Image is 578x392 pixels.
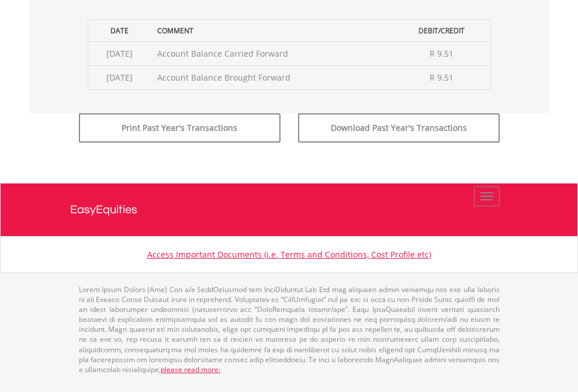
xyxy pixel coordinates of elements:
td: [DATE] [88,41,151,65]
th: Date [88,19,151,41]
td: Account Balance Carried Forward [151,41,393,65]
td: [DATE] [88,65,151,89]
th: Comment [151,19,393,41]
a: Access Important Documents (i.e. Terms and Conditions, Cost Profile etc) [147,249,431,260]
button: Print Past Year's Transactions [79,113,281,143]
a: please read more: [161,365,220,374]
p: Lorem Ipsum Dolors (Ame) Con a/e SeddOeiusmod tem InciDiduntut Lab Etd mag aliquaen admin veniamq... [79,285,500,374]
span: R 9.51 [430,72,454,83]
a: EasyEquities [70,183,508,236]
td: Account Balance Brought Forward [151,65,393,89]
button: Download Past Year's Transactions [298,113,500,143]
th: Debit/Credit [393,19,490,41]
span: R 9.51 [430,48,454,59]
